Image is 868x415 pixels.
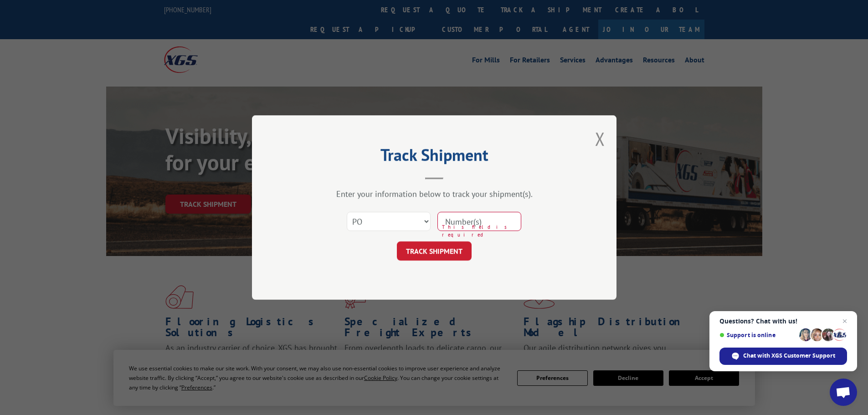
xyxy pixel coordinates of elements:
[839,316,850,327] span: Close chat
[298,189,571,199] div: Enter your information below to track your shipment(s).
[595,127,605,151] button: Close modal
[743,352,835,360] span: Chat with XGS Customer Support
[437,212,521,231] input: Number(s)
[719,348,847,365] div: Chat with XGS Customer Support
[719,332,796,338] span: Support is online
[719,318,847,325] span: Questions? Chat with us!
[397,241,472,261] button: TRACK SHIPMENT
[830,379,857,406] div: Open chat
[298,149,571,166] h2: Track Shipment
[442,223,521,238] span: This field is required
